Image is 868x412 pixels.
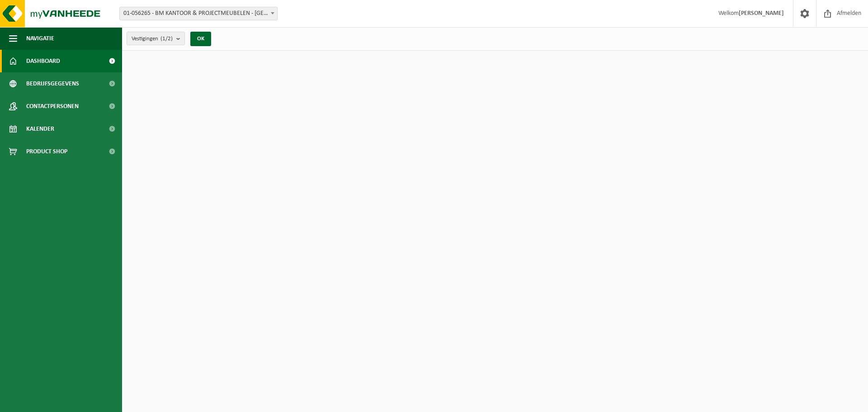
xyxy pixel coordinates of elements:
span: Contactpersonen [26,95,79,118]
span: Vestigingen [132,32,173,46]
span: Kalender [26,118,54,140]
span: Dashboard [26,50,60,72]
span: Bedrijfsgegevens [26,72,79,95]
span: 01-056265 - BM KANTOOR & PROJECTMEUBELEN - WAREGEM [120,7,277,20]
strong: [PERSON_NAME] [739,10,784,17]
span: Product Shop [26,140,67,163]
button: OK [190,32,211,46]
span: Navigatie [26,27,54,50]
count: (1/2) [160,36,173,42]
span: 01-056265 - BM KANTOOR & PROJECTMEUBELEN - WAREGEM [119,7,278,20]
button: Vestigingen(1/2) [127,32,185,45]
